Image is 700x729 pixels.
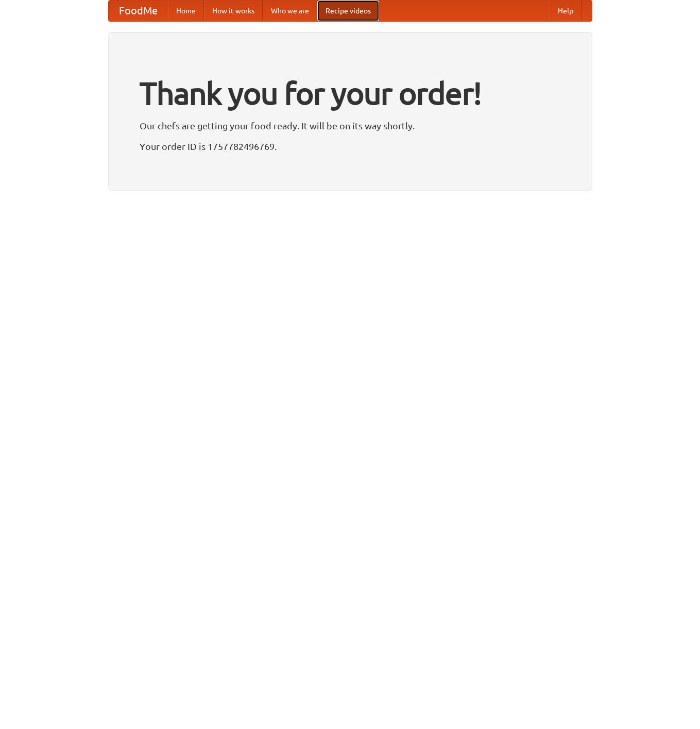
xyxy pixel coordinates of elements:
[140,69,561,118] h1: Thank you for your order!
[140,139,561,154] p: Your order ID is 1757782496769.
[317,1,379,21] a: Recipe videos
[550,1,582,21] a: Help
[263,1,317,21] a: Who we are
[140,118,561,133] p: Our chefs are getting your food ready. It will be on its way shortly.
[204,1,263,21] a: How it works
[109,1,168,21] a: FoodMe
[168,1,204,21] a: Home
